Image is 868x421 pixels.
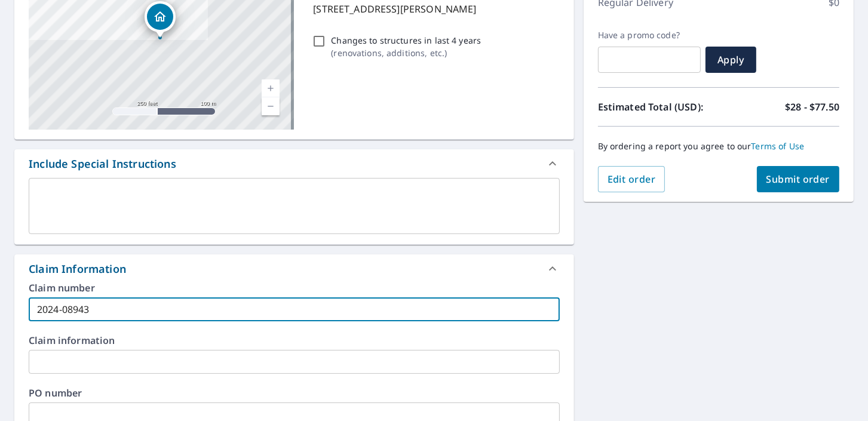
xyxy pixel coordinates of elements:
[715,53,747,66] span: Apply
[752,140,805,152] a: Terms of Use
[262,97,280,115] a: Current Level 17, Zoom Out
[706,47,756,73] button: Apply
[14,149,574,178] div: Include Special Instructions
[262,79,280,97] a: Current Level 17, Zoom In
[598,166,665,192] button: Edit order
[14,254,574,283] div: Claim Information
[785,100,839,114] p: $28 - $77.50
[766,173,830,186] span: Submit order
[598,30,701,41] label: Have a promo code?
[598,141,839,152] p: By ordering a report you agree to our
[598,100,719,114] p: Estimated Total (USD):
[29,283,560,293] label: Claim number
[331,34,481,47] p: Changes to structures in last 4 years
[331,47,481,59] p: ( renovations, additions, etc. )
[757,166,840,192] button: Submit order
[145,1,176,38] div: Dropped pin, building 1, Residential property, 8711 Oak Kolbe Ln Houston, TX 77080
[608,173,656,186] span: Edit order
[29,156,176,172] div: Include Special Instructions
[29,388,560,398] label: PO number
[313,2,554,16] p: [STREET_ADDRESS][PERSON_NAME]
[29,336,560,345] label: Claim information
[29,261,126,277] div: Claim Information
